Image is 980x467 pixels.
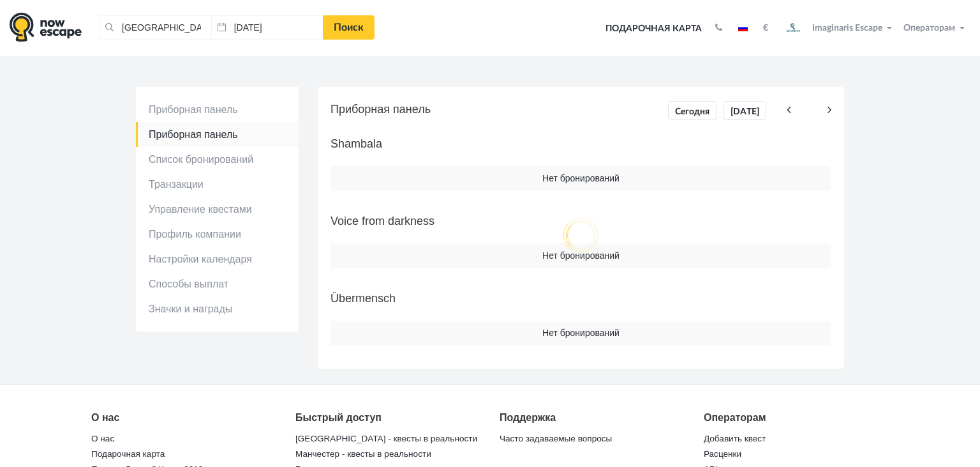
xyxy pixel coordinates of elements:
[778,15,898,41] button: Imaginaris Escape
[500,410,685,425] div: Поддержка
[136,296,299,321] a: Значки и награды
[91,410,276,425] div: О нас
[136,97,299,122] a: Приборная панель
[295,410,480,425] div: Быстрый доступ
[136,272,299,296] a: Способы выплат
[330,100,831,121] h5: Приборная панель
[704,445,741,463] a: Расценки
[295,430,477,448] a: [GEOGRAPHIC_DATA] - квесты в реальности
[295,445,431,463] a: Манчестер - квесты в реальности
[724,101,766,120] a: [DATE]
[757,22,775,34] button: €
[738,25,748,31] img: ru.jpg
[500,430,612,448] a: Часто задаваемые вопросы
[99,15,211,40] input: Город или название квеста
[91,445,165,463] a: Подарочная карта
[323,15,375,40] a: Поиск
[10,12,82,42] img: logo
[136,172,299,197] a: Транзакции
[136,147,299,172] a: Список бронирований
[812,21,882,33] span: Imaginaris Escape
[330,243,831,268] td: Нет бронирований
[330,211,831,231] h5: Voice from darkness
[763,24,768,33] strong: €
[903,24,955,33] span: Операторам
[900,22,970,34] button: Операторам
[601,15,706,43] a: Подарочная карта
[91,430,114,448] a: О нас
[136,197,299,222] a: Управление квестами
[136,247,299,272] a: Настройки календаря
[330,134,831,153] h5: Shambala
[704,410,889,425] div: Операторам
[136,222,299,247] a: Профиль компании
[136,122,299,147] a: Приборная панель
[668,101,716,120] a: Сегодня
[704,430,766,448] a: Добавить квест
[330,289,831,308] h5: Übermensch
[211,15,323,40] input: Дата
[330,166,831,191] td: Нет бронирований
[330,321,831,346] td: Нет бронирований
